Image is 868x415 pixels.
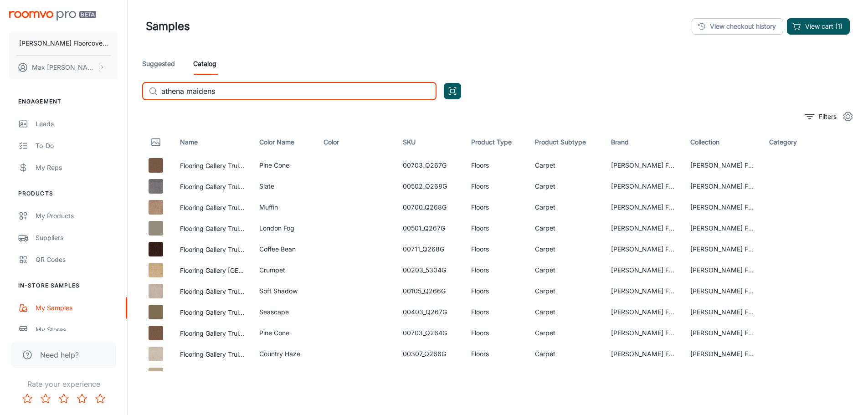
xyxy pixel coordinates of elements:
[683,260,762,281] td: [PERSON_NAME] Flooring Gallery
[252,155,316,176] td: Pine Cone
[252,176,316,197] td: Slate
[604,302,683,323] td: [PERSON_NAME] Floors
[252,364,316,385] td: Rice Paper
[464,281,528,302] td: Floors
[683,176,762,197] td: [PERSON_NAME] Flooring Gallery
[604,260,683,281] td: [PERSON_NAME] Floors
[180,287,245,297] button: Flooring Gallery Truly Modern II 15 Soft Shadow
[173,129,252,155] th: Name
[762,129,815,155] th: Category
[683,155,762,176] td: [PERSON_NAME] Flooring Gallery
[528,302,604,323] td: Carpet
[180,307,245,318] button: Flooring Gallery Truly Modern III 12 Seascape
[180,328,245,338] button: Flooring Gallery Truly Modern I 15 Pine Cone
[464,129,528,155] th: Product Type
[55,389,73,408] button: Rate 3 star
[180,370,245,380] button: Flooring Gallery [GEOGRAPHIC_DATA] 12 Rice Paper
[180,161,245,171] button: Flooring Gallery Truly Modern III 12 Pine Cone
[252,260,316,281] td: Crumpet
[604,197,683,218] td: [PERSON_NAME] Floors
[252,343,316,364] td: Country Haze
[683,281,762,302] td: [PERSON_NAME] Flooring Gallery
[464,155,528,176] td: Floors
[464,197,528,218] td: Floors
[180,224,245,234] button: Flooring Gallery Truly Modern III 12 London Fog
[819,112,837,122] p: Filters
[395,343,464,364] td: 00307_Q266G
[528,323,604,343] td: Carpet
[692,18,783,35] a: View checkout history
[36,255,118,265] div: QR Codes
[604,364,683,385] td: [PERSON_NAME] Floors
[604,176,683,197] td: [PERSON_NAME] Floors
[32,62,96,72] p: Max [PERSON_NAME]
[528,364,604,385] td: Carpet
[40,349,79,360] span: Need help?
[161,82,437,100] input: Search
[180,266,245,276] button: Flooring Gallery [GEOGRAPHIC_DATA] II 15 Crumpet
[464,176,528,197] td: Floors
[91,389,109,408] button: Rate 5 star
[803,109,839,124] button: filter
[9,31,118,55] button: [PERSON_NAME] Floorcovering
[464,260,528,281] td: Floors
[464,302,528,323] td: Floors
[7,379,120,389] p: Rate your experience
[9,56,118,79] button: Max [PERSON_NAME]
[395,239,464,260] td: 00711_Q268G
[464,239,528,260] td: Floors
[683,197,762,218] td: [PERSON_NAME] Flooring Gallery
[604,155,683,176] td: [PERSON_NAME] Floors
[395,129,464,155] th: SKU
[528,129,604,155] th: Product Subtype
[395,197,464,218] td: 00700_Q268G
[36,119,118,129] div: Leads
[36,325,118,335] div: My Stores
[18,389,36,408] button: Rate 1 star
[528,155,604,176] td: Carpet
[252,302,316,323] td: Seascape
[395,155,464,176] td: 00703_Q267G
[36,211,118,221] div: My Products
[193,53,216,75] a: Catalog
[683,364,762,385] td: [PERSON_NAME] Flooring Gallery
[683,343,762,364] td: [PERSON_NAME] Flooring Gallery
[19,38,108,48] p: [PERSON_NAME] Floorcovering
[36,303,118,313] div: My Samples
[252,218,316,239] td: London Fog
[683,218,762,239] td: [PERSON_NAME] Flooring Gallery
[604,218,683,239] td: [PERSON_NAME] Floors
[604,239,683,260] td: [PERSON_NAME] Floors
[683,323,762,343] td: [PERSON_NAME] Flooring Gallery
[395,260,464,281] td: 00203_5304G
[395,364,464,385] td: 00110_5294G
[316,364,395,385] td: Beige, Natural, White
[528,218,604,239] td: Carpet
[36,163,118,173] div: My Reps
[395,281,464,302] td: 00105_Q266G
[395,302,464,323] td: 00403_Q267G
[36,233,118,243] div: Suppliers
[787,18,850,35] button: View cart (1)
[464,343,528,364] td: Floors
[604,129,683,155] th: Brand
[150,137,161,148] svg: Thumbnail
[604,281,683,302] td: [PERSON_NAME] Floors
[36,141,118,151] div: To-do
[180,245,245,255] button: Flooring Gallery Truly Modern III 15 Coffee Bean
[395,218,464,239] td: 00501_Q267G
[395,323,464,343] td: 00703_Q264G
[683,129,762,155] th: Collection
[36,389,55,408] button: Rate 2 star
[604,323,683,343] td: [PERSON_NAME] Floors
[464,218,528,239] td: Floors
[683,302,762,323] td: [PERSON_NAME] Flooring Gallery
[180,203,245,213] button: Flooring Gallery Truly Modern III 15 Muffin
[528,343,604,364] td: Carpet
[146,18,190,35] h1: Samples
[252,239,316,260] td: Coffee Bean
[142,53,175,75] a: Suggested
[9,11,96,20] img: Roomvo PRO Beta
[528,260,604,281] td: Carpet
[683,239,762,260] td: [PERSON_NAME] Flooring Gallery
